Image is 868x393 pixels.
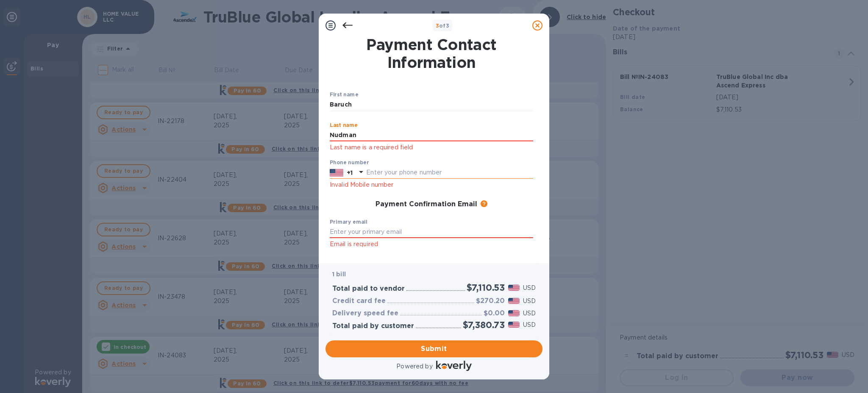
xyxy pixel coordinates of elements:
[523,309,536,318] p: USD
[330,168,343,177] img: US
[330,143,533,152] p: Last name is a required field
[330,180,533,190] p: Invalid Mobile number
[463,320,505,330] h2: $7,380.73
[332,285,405,293] h3: Total paid to vendor
[330,123,358,128] label: Last name
[330,93,358,98] label: First name
[508,298,520,304] img: USD
[332,344,536,354] span: Submit
[332,309,398,317] h3: Delivery speed fee
[436,22,439,29] span: 3
[366,166,533,179] input: Enter your phone number
[523,297,536,306] p: USD
[332,271,346,278] b: 1 bill
[332,297,386,305] h3: Credit card fee
[330,226,533,239] input: Enter your primary email
[330,219,367,225] label: Primary email
[330,239,533,249] p: Email is required
[330,160,369,165] label: Phone number
[347,168,353,177] p: +1
[330,129,533,142] input: Enter your last name
[332,322,414,330] h3: Total paid by customer
[330,98,533,111] input: Enter your first name
[508,310,520,316] img: USD
[508,285,520,291] img: USD
[508,322,520,328] img: USD
[436,22,450,29] b: of 3
[396,362,432,371] p: Powered by
[523,284,536,292] p: USD
[436,361,472,371] img: Logo
[467,282,505,293] h2: $7,110.53
[476,297,505,305] h3: $270.20
[376,200,477,208] h3: Payment Confirmation Email
[325,340,542,357] button: Submit
[330,36,533,71] h1: Payment Contact Information
[523,320,536,329] p: USD
[484,309,505,317] h3: $0.00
